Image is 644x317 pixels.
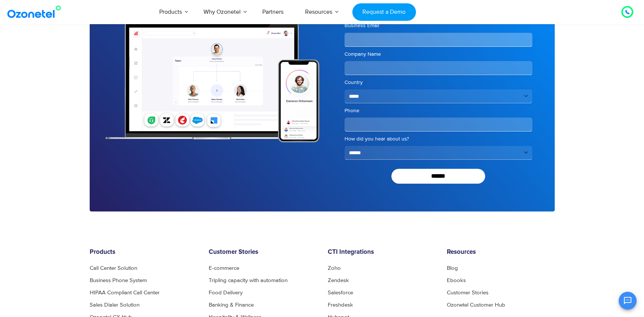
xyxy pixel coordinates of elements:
a: E-commerce [209,265,239,271]
label: Country [345,79,532,86]
a: Sales Dialer Solution [90,302,140,308]
a: Zoho [328,265,341,271]
label: Company Name [345,51,532,58]
a: Ebooks [447,278,466,283]
a: Customer Stories [447,290,488,295]
h6: Resources [447,249,555,256]
a: Blog [447,265,458,271]
label: Phone [345,107,532,114]
a: Business Phone System [90,278,147,283]
a: Tripling capacity with automation [209,278,288,283]
h6: Products [90,249,198,256]
a: Ozonetel Customer Hub [447,302,505,308]
button: Open chat [619,292,637,310]
a: Call Center Solution [90,265,137,271]
h6: CTI Integrations [328,249,436,256]
a: Salesforce [328,290,353,295]
a: HIPAA Compliant Call Center [90,290,160,295]
a: Banking & Finance [209,302,254,308]
h6: Customer Stories [209,249,317,256]
label: How did you hear about us? [345,135,532,143]
a: Zendesk [328,278,349,283]
a: Food Delivery [209,290,243,295]
a: Freshdesk [328,302,353,308]
a: Request a Demo [352,3,416,21]
label: Business Email [345,22,532,29]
